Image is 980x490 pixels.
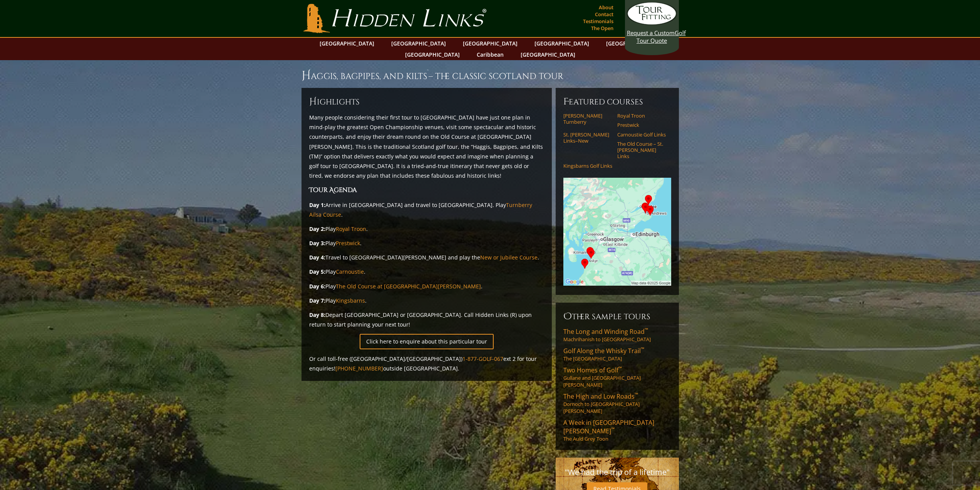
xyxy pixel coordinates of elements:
[309,254,325,261] strong: Day 4:
[387,38,450,49] a: [GEOGRAPHIC_DATA]
[309,283,325,290] strong: Day 6:
[309,239,325,247] strong: Day 3:
[563,327,671,343] a: The Long and Winding Road™Machrihanish to [GEOGRAPHIC_DATA]
[309,113,544,180] p: Many people considering their first tour to [GEOGRAPHIC_DATA] have just one plan in mind-play the...
[360,334,494,349] a: Click here to enquire about this particular tour
[309,311,325,318] strong: Day 8:
[302,68,679,83] h1: Haggis, Bagpipes, and Kilts – The Classic Scotland Tour
[309,225,325,232] strong: Day 2:
[309,253,544,262] p: Travel to [GEOGRAPHIC_DATA][PERSON_NAME] and play the .
[335,365,383,372] a: [PHONE_NUMBER]
[563,392,638,401] span: The High and Low Roads
[459,38,521,49] a: [GEOGRAPHIC_DATA]
[563,113,612,125] a: [PERSON_NAME] Turnberry
[563,347,671,362] a: Golf Along the Whisky Trail™The [GEOGRAPHIC_DATA]
[563,327,648,336] span: The Long and Winding Road
[563,418,671,442] a: A Week in [GEOGRAPHIC_DATA][PERSON_NAME]™The Auld Grey Toon
[309,96,317,108] span: H
[602,38,665,49] a: [GEOGRAPHIC_DATA]
[309,224,544,234] p: Play .
[309,201,532,218] a: Turnberry Ailsa Course
[563,310,671,323] h6: Other Sample Tours
[309,201,325,209] strong: Day 1:
[531,38,593,49] a: [GEOGRAPHIC_DATA]
[309,281,544,291] p: Play .
[309,96,544,108] h6: ighlights
[563,366,671,388] a: Two Homes of Golf™Gullane and [GEOGRAPHIC_DATA][PERSON_NAME]
[627,29,675,37] span: Request a Custom
[611,426,615,433] sup: ™
[336,268,364,275] a: Carnoustie
[641,346,644,352] sup: ™
[563,347,644,355] span: Golf Along the Whisky Trail
[597,2,615,13] a: About
[473,49,508,60] a: Caribbean
[617,122,666,128] a: Prestwick
[617,141,666,160] a: The Old Course – St. [PERSON_NAME] Links
[563,96,671,108] h6: Featured Courses
[617,131,666,138] a: Carnoustie Golf Links
[309,297,325,304] strong: Day 7:
[563,465,671,479] p: "We had the trip of a lifetime"
[517,49,579,60] a: [GEOGRAPHIC_DATA]
[309,268,325,275] strong: Day 5:
[316,38,378,49] a: [GEOGRAPHIC_DATA]
[309,310,544,329] p: Depart [GEOGRAPHIC_DATA] or [GEOGRAPHIC_DATA]. Call Hidden Links (R) upon return to start plannin...
[563,131,612,144] a: St. [PERSON_NAME] Links–New
[336,239,360,247] a: Prestwick
[563,392,671,414] a: The High and Low Roads™Dornoch to [GEOGRAPHIC_DATA][PERSON_NAME]
[336,225,366,232] a: Royal Troon
[427,69,429,73] sup: ™
[627,2,677,44] a: Request a CustomGolf Tour Quote
[645,327,648,333] sup: ™
[309,200,544,219] p: Arrive in [GEOGRAPHIC_DATA] and travel to [GEOGRAPHIC_DATA]. Play .
[593,9,615,20] a: Contact
[336,297,365,304] a: Kingsbarns
[618,365,622,372] sup: ™
[309,185,544,195] h3: Tour Agenda
[336,283,481,290] a: The Old Course at [GEOGRAPHIC_DATA][PERSON_NAME]
[401,49,464,60] a: [GEOGRAPHIC_DATA]
[309,354,544,373] p: Or call toll-free ([GEOGRAPHIC_DATA]/[GEOGRAPHIC_DATA]) ext 2 for tour enquiries! outside [GEOGRA...
[309,296,544,305] p: Play .
[309,238,544,248] p: Play .
[581,16,615,27] a: Testimonials
[462,355,503,362] a: 1-877-GOLF-067
[309,267,544,276] p: Play .
[480,254,538,261] a: New or Jubilee Course
[563,366,622,374] span: Two Homes of Golf
[617,113,666,119] a: Royal Troon
[563,178,671,286] img: Google Map of Tour Courses
[563,418,654,435] span: A Week in [GEOGRAPHIC_DATA][PERSON_NAME]
[635,391,638,398] sup: ™
[589,23,615,34] a: The Open
[563,163,612,169] a: Kingsbarns Golf Links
